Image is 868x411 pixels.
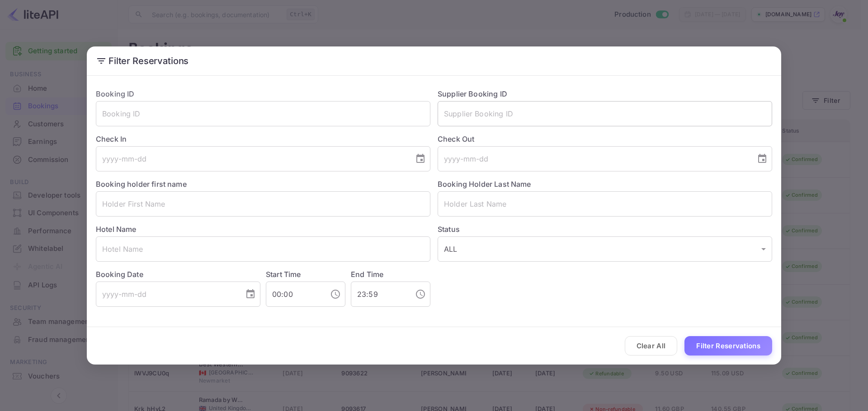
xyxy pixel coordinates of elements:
[411,285,429,303] button: Choose time, selected time is 11:59 PM
[96,225,137,234] label: Hotel Name
[326,285,344,303] button: Choose time, selected time is 12:00 AM
[96,89,135,98] label: Booking ID
[411,150,429,168] button: Choose date
[438,89,507,98] label: Supplier Booking ID
[438,146,750,171] input: yyyy-mm-dd
[351,270,383,279] label: End Time
[438,224,772,235] label: Status
[266,270,301,279] label: Start Time
[753,150,771,168] button: Choose date
[684,336,772,356] button: Filter Reservations
[241,285,259,303] button: Choose date
[96,134,430,144] label: Check In
[266,282,323,307] input: hh:mm
[96,269,260,280] label: Booking Date
[438,101,772,126] input: Supplier Booking ID
[625,336,678,356] button: Clear All
[96,282,238,307] input: yyyy-mm-dd
[87,46,781,75] h2: Filter Reservations
[96,180,187,189] label: Booking holder first name
[438,134,772,144] label: Check Out
[96,191,430,217] input: Holder First Name
[438,180,531,189] label: Booking Holder Last Name
[438,236,772,262] div: ALL
[96,101,430,126] input: Booking ID
[438,191,772,217] input: Holder Last Name
[96,236,430,262] input: Hotel Name
[351,282,408,307] input: hh:mm
[96,146,408,171] input: yyyy-mm-dd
